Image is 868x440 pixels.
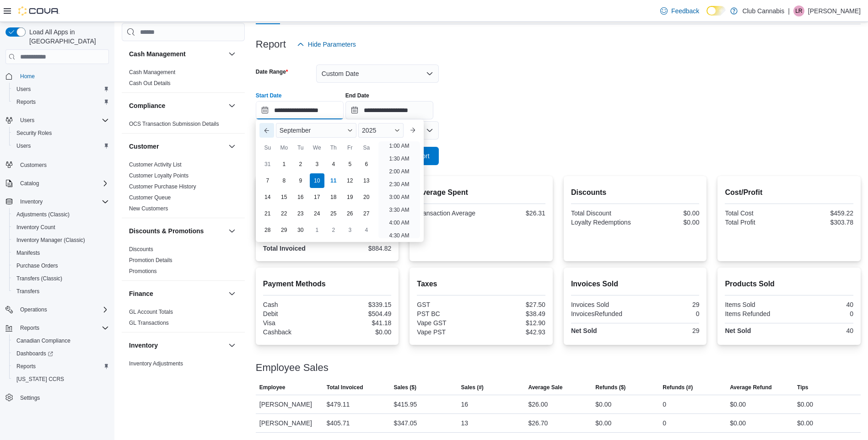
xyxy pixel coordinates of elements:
span: OCS Transaction Submission Details [129,120,219,128]
div: $0.00 [730,399,746,410]
span: Reports [16,322,109,333]
label: Start Date [256,92,282,99]
button: Cash Management [129,49,225,59]
div: day-19 [343,190,357,204]
div: Customer [122,159,245,218]
div: day-23 [293,206,308,221]
span: Adjustments (Classic) [16,211,70,218]
a: Security Roles [13,128,55,139]
div: $479.11 [327,399,350,410]
a: Customer Loyalty Points [129,172,189,179]
div: Vape GST [417,319,479,327]
div: day-14 [260,190,275,204]
button: Manifests [9,247,113,259]
button: Open list of options [426,127,433,134]
div: day-27 [359,206,374,221]
h3: Discounts & Promotions [129,226,204,236]
img: Cova [18,6,59,16]
div: GST [417,301,479,308]
span: LR [795,5,802,16]
button: Inventory Manager (Classic) [9,234,113,247]
div: day-4 [359,223,374,237]
span: Promotion Details [129,257,173,264]
button: Inventory [2,195,113,208]
div: day-31 [260,157,275,172]
h2: Payment Methods [263,279,392,290]
a: Home [16,71,38,82]
h2: Cost/Profit [725,187,853,198]
span: Manifests [16,249,40,257]
span: Sales ($) [394,384,416,391]
div: Debit [263,310,325,317]
a: Adjustments (Classic) [13,209,73,220]
div: $38.49 [483,310,545,317]
span: Total Invoiced [327,384,363,391]
span: Sales (#) [461,384,484,391]
li: 2:00 AM [385,166,413,177]
span: Employee [259,384,286,391]
p: Club Cannabis [742,5,784,16]
div: day-10 [310,173,324,188]
button: Cash Management [226,48,237,59]
span: Refunds ($) [595,384,625,391]
div: Finance [122,306,245,332]
span: Settings [20,394,40,402]
div: day-16 [293,190,308,204]
div: Compliance [122,118,245,133]
span: Operations [20,306,47,313]
span: [US_STATE] CCRS [16,376,64,383]
span: GL Transactions [129,319,169,327]
span: Inventory Manager (Classic) [13,235,109,246]
a: Inventory Count [13,222,59,233]
a: [US_STATE] CCRS [13,374,68,385]
span: September [280,127,311,134]
div: day-5 [343,157,357,172]
span: Reports [20,324,39,332]
div: Su [260,140,275,155]
span: Users [13,84,109,95]
a: Inventory Adjustments [129,360,183,367]
span: Feedback [671,6,699,16]
h3: Employee Sales [256,362,329,373]
h3: Report [256,39,286,50]
button: Inventory [129,341,225,350]
div: Vape PST [417,328,479,336]
span: GL Account Totals [129,308,173,316]
span: Average Refund [730,384,772,391]
button: Inventory [16,196,46,207]
span: Catalog [20,180,39,187]
span: Adjustments (Classic) [13,209,109,220]
span: Inventory [16,196,109,207]
li: 4:30 AM [385,230,413,241]
button: Discounts & Promotions [226,225,237,236]
div: $0.00 [797,418,813,429]
a: New Customers [129,205,168,212]
h2: Invoices Sold [571,279,700,290]
div: Invoices Sold [571,301,633,308]
div: day-30 [293,223,308,237]
button: Adjustments (Classic) [9,208,113,221]
span: Customers [20,161,47,169]
input: Press the down key to open a popover containing a calendar. [345,101,433,119]
div: $26.31 [483,209,545,217]
h3: Customer [129,142,159,151]
span: Home [20,73,35,80]
span: Users [20,117,34,124]
button: Users [2,114,113,127]
div: $42.93 [483,328,545,336]
button: Custom Date [316,64,439,83]
h2: Taxes [417,279,545,290]
div: Button. Open the year selector. 2025 is currently selected. [358,123,404,138]
span: Washington CCRS [13,374,109,385]
span: Inventory by Product Historical [129,371,204,378]
button: Inventory [226,340,237,351]
span: Security Roles [16,129,52,137]
button: Users [9,140,113,152]
div: day-15 [277,190,291,204]
span: Purchase Orders [16,262,58,269]
span: Reports [16,98,36,106]
li: 3:30 AM [385,204,413,215]
span: Canadian Compliance [13,335,109,346]
span: Inventory Manager (Classic) [16,236,85,244]
h3: Compliance [129,101,165,110]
